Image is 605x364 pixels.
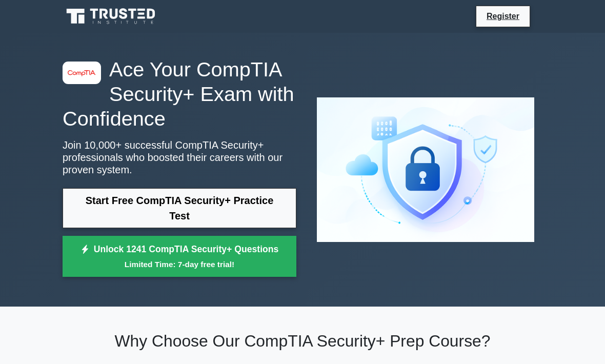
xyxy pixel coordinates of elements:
a: Register [480,10,526,23]
small: Limited Time: 7-day free trial! [75,258,284,270]
h2: Why Choose Our CompTIA Security+ Prep Course? [63,331,542,351]
a: Unlock 1241 CompTIA Security+ QuestionsLimited Time: 7-day free trial! [63,236,296,277]
h1: Ace Your CompTIA Security+ Exam with Confidence [63,57,296,131]
a: Start Free CompTIA Security+ Practice Test [63,188,296,228]
img: CompTIA Security+ Preview [309,89,542,250]
p: Join 10,000+ successful CompTIA Security+ professionals who boosted their careers with our proven... [63,139,296,176]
